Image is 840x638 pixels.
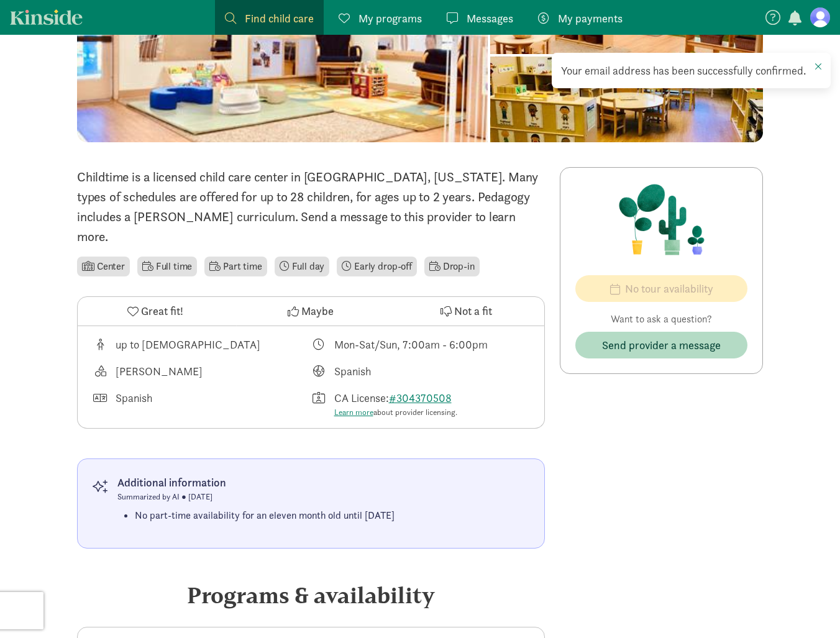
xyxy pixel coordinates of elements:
div: Spanish [116,390,152,419]
li: Part time [204,257,267,276]
li: Drop-in [424,257,480,276]
div: Spanish [334,363,371,380]
div: [PERSON_NAME] [116,363,203,380]
span: Maybe [301,303,334,319]
span: Find child care [245,10,314,27]
button: No tour availability [575,275,747,302]
div: Programs & availability [77,578,545,612]
li: Early drop-off [337,257,417,276]
button: Maybe [233,297,388,326]
span: Send provider a message [602,337,721,353]
p: Childtime is a licensed child care center in [GEOGRAPHIC_DATA], [US_STATE]. Many types of schedul... [77,167,545,247]
li: Full time [137,257,197,276]
span: No tour availability [625,280,713,297]
span: Great fit! [141,303,183,319]
span: My payments [558,10,623,27]
span: My programs [358,10,422,27]
button: Great fit! [78,297,233,326]
div: Languages spoken [93,390,311,419]
div: This provider's education philosophy [93,363,311,380]
div: Class schedule [311,336,530,353]
span: Messages [467,10,513,27]
a: #304370508 [389,391,452,405]
div: License number [311,390,530,419]
p: Want to ask a question? [575,312,747,327]
div: CA License: [334,390,457,419]
a: Learn more [334,407,373,417]
div: up to [DEMOGRAPHIC_DATA] [116,336,260,353]
li: Full day [275,257,330,276]
div: Mon-Sat/Sun, 7:00am - 6:00pm [334,336,488,353]
div: about provider licensing. [334,406,457,419]
a: Kinside [10,9,83,25]
button: Not a fit [389,297,544,326]
li: No part-time availability for an eleven month old until [DATE] [135,508,395,523]
div: Your email address has been successfully confirmed. [561,62,821,79]
div: Languages taught [311,363,530,380]
button: Send provider a message [575,332,747,358]
li: Center [77,257,130,276]
div: Age range for children that this provider cares for [93,336,311,353]
div: Summarized by AI ● [DATE] [117,491,395,503]
span: Not a fit [454,303,492,319]
div: Additional information [117,474,395,491]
